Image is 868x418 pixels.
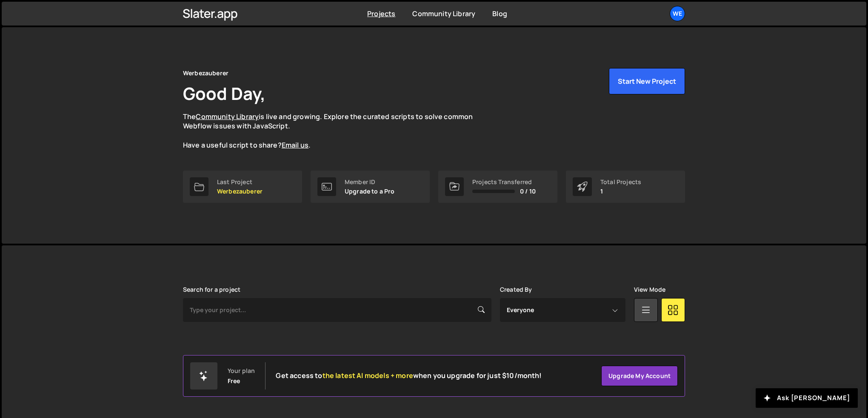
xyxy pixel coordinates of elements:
[600,188,641,195] p: 1
[276,372,542,380] h2: Get access to when you upgrade for just $10/month!
[345,179,395,185] div: Member ID
[183,82,266,105] h1: Good Day,
[634,286,665,293] label: View Mode
[670,6,685,21] a: We
[412,9,475,18] a: Community Library
[345,188,395,195] p: Upgrade to a Pro
[600,179,641,185] div: Total Projects
[367,9,395,18] a: Projects
[183,286,240,293] label: Search for a project
[217,188,263,195] p: Werbezauberer
[756,388,858,408] button: Ask [PERSON_NAME]
[217,179,263,185] div: Last Project
[183,171,302,203] a: Last Project Werbezauberer
[492,9,507,18] a: Blog
[183,298,491,322] input: Type your project...
[323,371,413,380] span: the latest AI models + more
[196,112,259,121] a: Community Library
[228,367,255,374] div: Your plan
[601,366,678,386] a: Upgrade my account
[500,286,532,293] label: Created By
[609,68,685,94] button: Start New Project
[520,188,536,195] span: 0 / 10
[183,68,228,78] div: Werbezauberer
[228,378,240,384] div: Free
[472,179,536,185] div: Projects Transferred
[282,140,308,150] a: Email us
[183,112,489,150] p: The is live and growing. Explore the curated scripts to solve common Webflow issues with JavaScri...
